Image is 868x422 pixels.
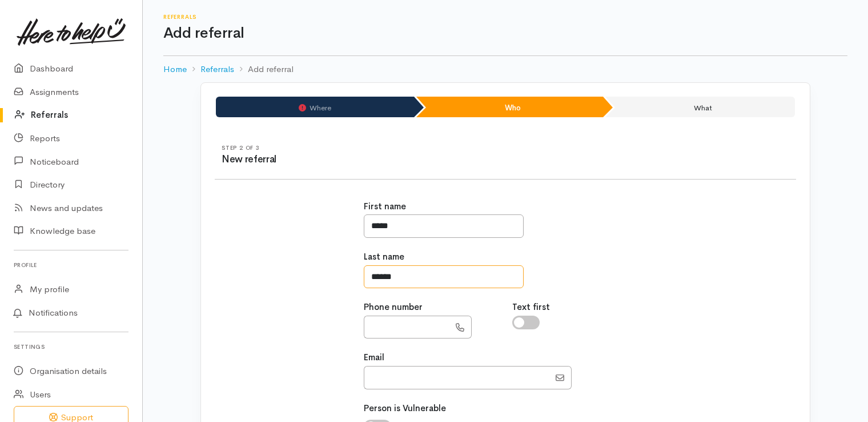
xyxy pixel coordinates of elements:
li: Where [216,97,414,117]
li: Who [416,97,604,117]
label: Email [364,351,384,364]
nav: breadcrumb [163,56,847,83]
a: Home [163,63,187,76]
h3: New referral [222,154,505,165]
h6: Settings [14,339,128,355]
li: Add referral [234,63,294,76]
h6: Referrals [163,14,847,20]
label: Phone number [364,301,423,314]
h6: Profile [14,257,128,273]
li: What [605,97,795,117]
a: Referrals [200,63,234,76]
label: First name [364,200,406,213]
h1: Add referral [163,25,847,42]
label: Person is Vulnerable [364,402,446,415]
h6: Step 2 of 3 [222,145,505,151]
label: Text first [512,301,550,314]
label: Last name [364,250,404,264]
